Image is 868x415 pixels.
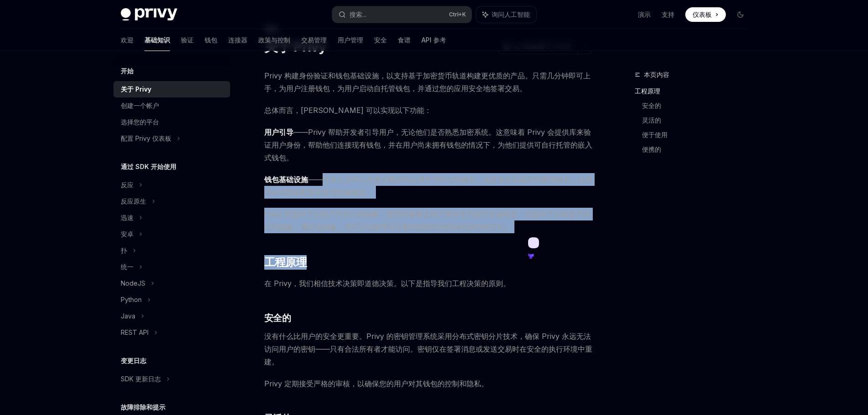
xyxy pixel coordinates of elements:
font: 通过 SDK 开始使用 [121,163,176,170]
font: 本页内容 [644,71,669,78]
font: 创建一个帐户 [121,102,159,109]
font: 交易管理 [301,36,327,44]
a: 钱包 [205,29,217,51]
font: 基础知识 [144,36,170,44]
a: 用户管理 [338,29,363,51]
a: 安全的 [642,98,755,113]
font: Python [121,296,142,303]
a: 基础知识 [144,29,170,51]
font: 政策与控制 [258,36,290,44]
font: 统一 [121,263,134,271]
font: 用户管理 [338,36,363,44]
font: 安全的 [642,102,661,109]
font: 没有什么比用户的安全更重要。Privy 的密钥管理系统采用分布式密钥分片技术，确保 Privy 永远无法访问用户的密钥——只有合法所有者才能访问。密钥仅在签署消息或发送交易时在安全的执行环境中重建。 [264,332,592,366]
font: 关于 Privy [121,85,151,93]
a: 工程原理 [635,84,755,98]
font: ——开发人员可以从客户端启动以用户为中心的钱包，或直接从后端启动通用钱包，以便为任何用例配置和管理跨链钱包。 [264,175,592,197]
font: Privy 定期接受严格的审核，以确保您的用户对其钱包的控制和隐私。 [264,379,488,388]
font: ——Privy 帮助开发者引导用户，无论他们是否熟悉加密系统。这意味着 Privy 会提供库来验证用户身份，帮助他们连接现有钱包，并在用户尚未拥有钱包的情况下，为他们提供可自行托管的嵌入式钱包。 [264,128,592,162]
a: 便携的 [642,142,755,157]
font: 验证 [181,36,194,44]
font: 食谱 [398,36,411,44]
font: 搜索... [349,10,366,18]
font: 连接器 [228,36,247,44]
a: 关于 Privy [113,81,230,97]
font: 在 Privy，我们相信技术决策即道德决策。以下是指导我们工程决策的原则。 [264,279,510,288]
a: 安全 [374,29,387,51]
img: 深色标志 [121,8,177,21]
a: API 参考 [421,29,446,51]
font: REST API [121,328,149,336]
button: 切换暗模式 [733,7,748,22]
font: 支持 [662,10,674,18]
font: 安全 [374,36,387,44]
font: 选择您的平台 [121,118,159,126]
font: Privy 既提供了以用户为中心的抽象，使您能够验证用户身份并为他们生成钱包，也提供了以钱包为中心的抽象，通过该抽象，您可以创建带有分配的授权密钥的钱包来控制它们。 [264,210,591,231]
font: 工程原理 [635,87,660,95]
font: +K [458,11,466,18]
a: 连接器 [228,29,247,51]
font: 询问人工智能 [492,10,530,18]
button: 搜索...Ctrl+K [332,6,472,23]
font: 工程原理 [264,256,307,269]
font: 钱包基础设施 [264,175,308,184]
font: 开始 [121,67,134,75]
font: 故障排除和提示 [121,403,165,411]
a: 仪表板 [685,7,726,22]
font: 安全的 [264,313,291,323]
a: 选择您的平台 [113,114,230,130]
a: 便于使用 [642,128,755,142]
font: 迅速 [121,214,134,221]
a: 验证 [181,29,194,51]
font: 灵活的 [642,116,661,124]
font: Ctrl [449,11,458,18]
font: 配置 Privy 仪表板 [121,134,171,142]
font: 用户引导 [264,128,293,137]
font: 钱包 [205,36,217,44]
font: 欢迎 [121,36,134,44]
font: SDK 更新日志 [121,375,161,383]
font: 演示 [638,10,651,18]
a: 食谱 [398,29,411,51]
a: 交易管理 [301,29,327,51]
font: 反应 [121,181,134,189]
font: Privy 构建身份验证和钱包基础设施，以支持基于加密货币轨道构建更优质的产品。只需几分钟即可上手，为用户注册钱包，为用户启动自托管钱包，并通过您的应用安全地签署交易。 [264,71,591,93]
button: 询问人工智能 [476,6,536,23]
font: API 参考 [421,36,446,44]
a: 演示 [638,10,651,19]
font: 扑 [121,246,127,254]
font: 便于使用 [642,131,668,138]
font: 反应原生 [121,197,146,205]
font: 总体而言，[PERSON_NAME] 可以实现以下功能： [264,106,431,115]
a: 创建一个帐户 [113,97,230,114]
font: 变更日志 [121,357,146,364]
a: 支持 [662,10,674,19]
font: Java [121,312,135,320]
font: NodeJS [121,279,145,287]
font: 便携的 [642,145,661,153]
a: 欢迎 [121,29,134,51]
font: 仪表板 [693,10,712,18]
a: 灵活的 [642,113,755,128]
font: 安卓 [121,230,134,238]
a: 政策与控制 [258,29,290,51]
